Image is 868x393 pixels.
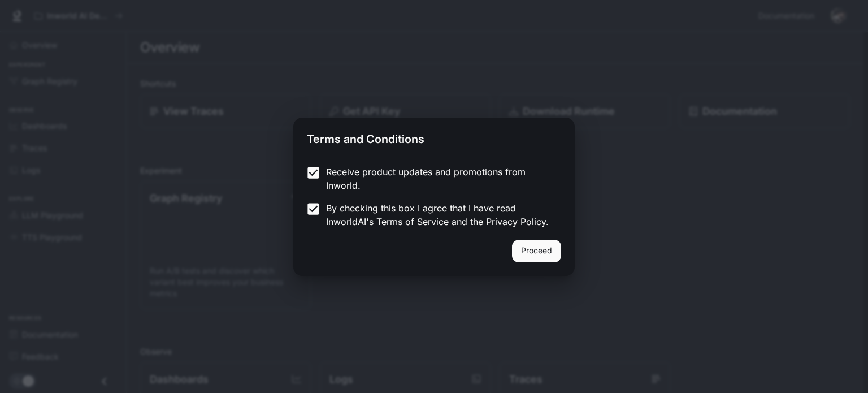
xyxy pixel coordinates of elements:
[512,240,561,262] button: Proceed
[376,216,449,227] a: Terms of Service
[486,216,546,227] a: Privacy Policy
[326,201,552,228] p: By checking this box I agree that I have read InworldAI's and the .
[293,118,575,156] h2: Terms and Conditions
[326,165,552,192] p: Receive product updates and promotions from Inworld.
